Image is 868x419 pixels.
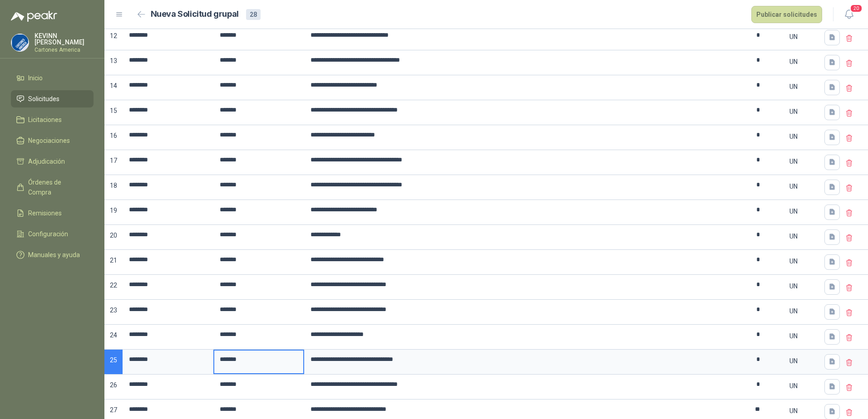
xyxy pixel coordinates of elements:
a: Remisiones [11,205,94,222]
button: 20 [841,6,857,23]
a: Adjudicación [11,153,94,170]
div: UN [767,301,820,322]
span: Negociaciones [28,136,70,146]
span: Órdenes de Compra [28,177,85,197]
p: 20 [104,225,123,250]
p: KEVINN [PERSON_NAME] [35,33,94,45]
div: UN [767,201,820,222]
p: 17 [104,150,123,175]
a: Licitaciones [11,111,94,128]
h2: Nueva Solicitud grupal [151,8,239,21]
div: UN [767,101,820,122]
span: Configuración [28,229,68,239]
p: 22 [104,275,123,300]
p: 13 [104,50,123,75]
img: Company Logo [11,34,29,51]
p: 23 [104,300,123,325]
span: Licitaciones [28,115,62,125]
p: 25 [104,350,123,375]
span: Inicio [28,73,43,83]
p: 18 [104,175,123,200]
p: 15 [104,100,123,125]
p: Cartones America [35,47,94,53]
div: UN [767,176,820,197]
a: Configuración [11,225,94,243]
a: Manuales y ayuda [11,246,94,263]
div: UN [767,151,820,172]
p: 12 [104,25,123,50]
div: UN [767,251,820,272]
p: 26 [104,375,123,400]
img: Logo peakr [11,11,57,22]
span: Solicitudes [28,94,59,104]
div: UN [767,76,820,97]
div: UN [767,375,820,396]
a: Órdenes de Compra [11,174,94,201]
p: 19 [104,200,123,225]
p: 21 [104,250,123,275]
p: 14 [104,75,123,100]
button: Publicar solicitudes [751,6,822,23]
a: Negociaciones [11,132,94,149]
a: Inicio [11,69,94,87]
span: 20 [850,4,863,13]
div: UN [767,226,820,247]
div: UN [767,351,820,371]
div: UN [767,51,820,72]
div: UN [767,126,820,147]
span: Adjudicación [28,156,65,166]
div: 28 [246,9,261,20]
a: Solicitudes [11,90,94,107]
div: UN [767,26,820,47]
p: 16 [104,125,123,150]
span: Manuales y ayuda [28,250,80,260]
p: 24 [104,325,123,350]
div: UN [767,276,820,297]
span: Remisiones [28,208,62,218]
div: UN [767,326,820,346]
